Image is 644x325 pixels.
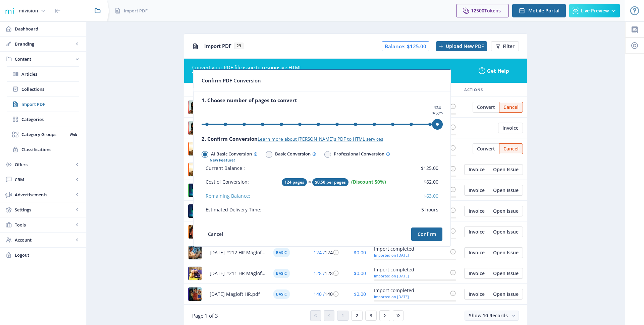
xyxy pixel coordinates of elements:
div: 1. Choose number of pages to convert [202,97,442,104]
td: $63.00 [412,189,442,203]
strong: 124 [434,105,441,111]
div: 2. Confirm Conversion [202,135,442,142]
span: AI Basic Conversion [208,150,258,159]
span: Basic Conversion [272,150,316,159]
span: 124 pages [282,178,307,186]
button: Confirm [411,227,442,241]
span: pages [430,105,444,116]
td: Estimated Delivery Time: [202,203,278,216]
nb-card-header: Confirm PDF Conversion [194,70,450,91]
td: $62.00 [412,175,442,189]
button: Cancel [202,227,229,241]
span: Professional Conversion [331,150,390,159]
td: Current Balance : [202,161,278,175]
strong: × [308,179,311,185]
span: ngx-slider [432,119,443,130]
span: $0.50 per pages [312,178,348,186]
td: Cost of Conversion: [202,175,278,189]
a: Learn more about [PERSON_NAME]’s PDF to HTML services [258,136,383,142]
span: (Discount 50%) [351,179,386,185]
td: 5 hours [412,203,442,216]
td: Remaining Balance: [202,189,278,203]
ngx-slider: ngx-slider [202,124,442,125]
td: $125.00 [412,161,442,175]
